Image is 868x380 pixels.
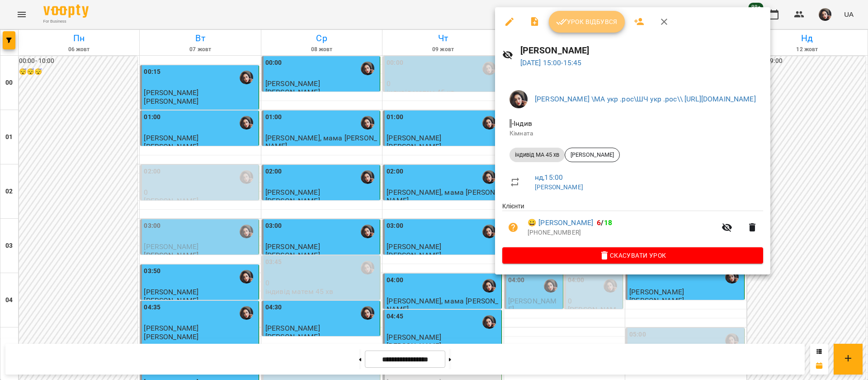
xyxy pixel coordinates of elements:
span: [PERSON_NAME] [565,151,619,159]
span: 6 [597,218,601,227]
span: індивід МА 45 хв [509,151,565,159]
button: Скасувати Урок [502,247,763,264]
h6: [PERSON_NAME] [520,43,763,58]
p: Кімната [509,129,756,138]
a: [PERSON_NAME] [535,183,583,191]
a: [PERSON_NAME] \МА укр .рос\ШЧ укр .рос\\ [URL][DOMAIN_NAME] [535,95,756,103]
span: Скасувати Урок [509,250,756,261]
button: Урок відбувся [549,11,625,33]
ul: Клієнти [502,202,763,247]
span: 18 [604,218,612,227]
b: / [597,218,612,227]
a: 😀 [PERSON_NAME] [528,217,593,228]
a: нд , 15:00 [535,173,563,182]
button: Візит ще не сплачено. Додати оплату? [502,216,524,238]
p: [PHONE_NUMBER] [528,228,716,237]
span: - Індив [509,119,534,128]
div: [PERSON_NAME] [565,148,620,162]
span: Урок відбувся [556,16,618,27]
img: 415cf204168fa55e927162f296ff3726.jpg [509,90,528,108]
a: [DATE] 15:00-15:45 [520,58,582,67]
